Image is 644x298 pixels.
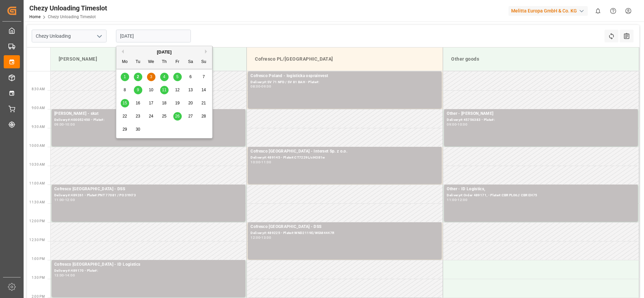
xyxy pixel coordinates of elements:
[29,163,45,166] span: 10:30 AM
[134,99,142,107] div: Choose Tuesday, September 16th, 2025
[260,161,261,164] div: -
[147,112,155,121] div: Choose Wednesday, September 24th, 2025
[205,49,209,54] button: Next Month
[54,261,243,268] div: Cofresco [GEOGRAPHIC_DATA] - ID Logistics
[251,73,439,79] div: Cofresco Poland - logisticka osprainvest
[64,274,65,277] div: -
[261,161,271,164] div: 11:00
[149,101,153,105] span: 17
[147,99,155,107] div: Choose Wednesday, September 17th, 2025
[147,86,155,94] div: Choose Wednesday, September 10th, 2025
[121,58,129,66] div: Mo
[134,73,142,81] div: Choose Tuesday, September 2nd, 2025
[176,74,179,79] span: 5
[251,85,260,88] div: 08:00
[134,58,142,66] div: Tu
[252,53,437,65] div: Cofresco PL/[GEOGRAPHIC_DATA]
[29,144,45,147] span: 10:00 AM
[29,238,45,242] span: 12:30 PM
[120,49,124,54] button: Previous Month
[200,99,208,107] div: Choose Sunday, September 21st, 2025
[64,123,65,126] div: -
[188,88,193,92] span: 13
[251,79,439,85] div: Delivery#:SV 71 NFD / SV 81 BAH - Plate#:
[32,30,107,42] input: Type to search/select
[54,268,243,274] div: Delivery#:489170 - Plate#:
[251,236,260,239] div: 12:00
[29,200,45,204] span: 11:30 AM
[124,74,126,79] span: 1
[173,73,182,81] div: Choose Friday, September 5th, 2025
[121,86,129,94] div: Choose Monday, September 8th, 2025
[136,114,140,119] span: 23
[137,74,139,79] span: 2
[173,58,182,66] div: Fr
[188,114,193,119] span: 27
[188,101,193,105] span: 20
[150,74,152,79] span: 3
[200,112,208,121] div: Choose Sunday, September 28th, 2025
[200,73,208,81] div: Choose Sunday, September 7th, 2025
[32,257,45,261] span: 1:00 PM
[447,117,635,123] div: Delivery#:45756383 - Plate#:
[54,186,243,193] div: Cofresco [GEOGRAPHIC_DATA] - DSS
[447,186,635,193] div: Other - ID Logistics,
[458,123,467,126] div: 10:00
[56,53,241,65] div: [PERSON_NAME]
[508,4,590,17] button: Melitta Europa GmbH & Co. KG
[458,198,467,201] div: 12:00
[447,110,635,117] div: Other - [PERSON_NAME]
[590,3,606,19] button: show 0 new notifications
[173,112,182,121] div: Choose Friday, September 26th, 2025
[457,123,458,126] div: -
[54,193,243,198] div: Delivery#:489261 - Plate#:PNT 77081 / PO 3YH73
[32,125,45,129] span: 9:30 AM
[448,53,634,65] div: Other goods
[121,112,129,121] div: Choose Monday, September 22nd, 2025
[447,193,635,198] div: Delivery#:Order 489171, - Plate#:CBR PL06// CBR EH75
[136,127,140,132] span: 30
[160,99,169,107] div: Choose Thursday, September 18th, 2025
[251,230,439,236] div: Delivery#:489225 - Plate#:WND2119E/WGM4447R
[32,87,45,91] span: 8:30 AM
[162,114,166,119] span: 25
[94,31,104,41] button: open menu
[447,123,457,126] div: 09:00
[251,224,439,230] div: Cofresco [GEOGRAPHIC_DATA] - DSS
[186,58,195,66] div: Sa
[160,86,169,94] div: Choose Thursday, September 11th, 2025
[175,88,179,92] span: 12
[201,88,206,92] span: 14
[447,198,457,201] div: 11:00
[189,74,192,79] span: 6
[260,85,261,88] div: -
[163,74,166,79] span: 4
[134,112,142,121] div: Choose Tuesday, September 23rd, 2025
[54,123,64,126] div: 09:00
[29,14,40,19] a: Home
[201,114,206,119] span: 28
[606,3,621,19] button: Help Center
[121,73,129,81] div: Choose Monday, September 1st, 2025
[162,101,166,105] span: 18
[134,86,142,94] div: Choose Tuesday, September 9th, 2025
[251,148,439,155] div: Cofresco [GEOGRAPHIC_DATA] - Interset Sp. z o.o.
[118,70,210,136] div: month 2025-09
[29,219,45,223] span: 12:00 PM
[54,274,64,277] div: 13:00
[261,236,271,239] div: 13:00
[54,110,243,117] div: [PERSON_NAME] - skat
[186,86,195,94] div: Choose Saturday, September 13th, 2025
[200,86,208,94] div: Choose Sunday, September 14th, 2025
[29,3,107,13] div: Chezy Unloading Timeslot
[508,6,588,16] div: Melitta Europa GmbH & Co. KG
[162,88,166,92] span: 11
[54,117,243,123] div: Delivery#:400052450 - Plate#:
[29,181,45,185] span: 11:00 AM
[200,58,208,66] div: Su
[54,198,64,201] div: 11:00
[186,112,195,121] div: Choose Saturday, September 27th, 2025
[121,125,129,134] div: Choose Monday, September 29th, 2025
[137,88,139,92] span: 9
[260,236,261,239] div: -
